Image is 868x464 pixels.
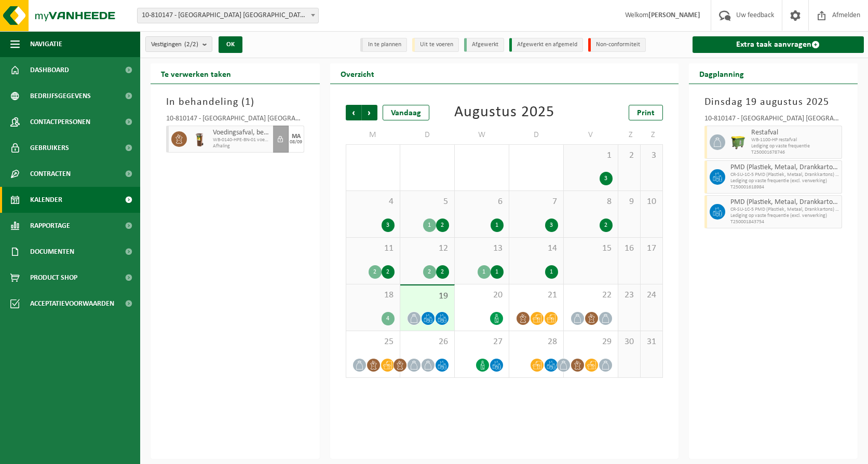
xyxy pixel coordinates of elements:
[641,126,663,144] td: Z
[30,291,114,317] span: Acceptatievoorwaarden
[30,239,74,265] span: Documenten
[569,243,613,254] span: 15
[292,133,301,140] div: MA
[569,336,613,348] span: 29
[618,126,641,144] td: Z
[693,36,864,53] a: Extra taak aanvragen
[751,129,839,137] span: Restafval
[730,178,839,184] span: Lediging op vaste frequentie (excl. verwerking)
[351,243,395,254] span: 11
[30,135,69,161] span: Gebruikers
[30,187,62,213] span: Kalender
[460,336,504,348] span: 27
[30,213,70,239] span: Rapportage
[751,149,839,156] span: T250001678746
[360,38,407,52] li: In te plannen
[514,243,558,254] span: 14
[151,37,198,52] span: Vestigingen
[290,140,302,145] div: 08/09
[145,36,212,52] button: Vestigingen(2/2)
[730,184,839,190] span: T250001618984
[330,63,385,84] h2: Overzicht
[623,196,635,208] span: 9
[405,291,449,302] span: 19
[646,196,657,208] span: 10
[623,336,635,348] span: 30
[382,265,395,279] div: 2
[245,97,251,107] span: 1
[491,219,504,232] div: 1
[623,243,635,254] span: 16
[569,196,613,208] span: 8
[184,41,198,48] count: (2/2)
[509,126,564,144] td: D
[30,83,91,109] span: Bedrijfsgegevens
[514,290,558,301] span: 21
[423,265,436,279] div: 2
[405,243,449,254] span: 12
[460,290,504,301] span: 20
[213,129,270,137] span: Voedingsafval, bevat producten van dierlijke oorsprong, onverpakt, categorie 3
[646,290,657,301] span: 24
[460,243,504,254] span: 13
[382,219,395,232] div: 3
[646,336,657,348] span: 31
[730,172,839,178] span: CR-SU-1C-5 PMD (Plastiek, Metaal, Drankkartons) (bedrijven)
[730,198,839,207] span: PMD (Plastiek, Metaal, Drankkartons) (bedrijven)
[509,38,583,52] li: Afgewerkt en afgemeld
[751,143,839,149] span: Lediging op vaste frequentie
[219,36,242,53] button: OK
[648,11,700,19] strong: [PERSON_NAME]
[405,196,449,208] span: 5
[730,213,839,219] span: Lediging op vaste frequentie (excl. verwerking)
[730,134,746,150] img: WB-1100-HPE-GN-50
[346,126,400,144] td: M
[460,196,504,208] span: 6
[730,219,839,225] span: T250001843754
[405,336,449,348] span: 26
[30,265,77,291] span: Product Shop
[412,38,459,52] li: Uit te voeren
[623,290,635,301] span: 23
[454,105,554,120] div: Augustus 2025
[455,126,509,144] td: W
[751,137,839,143] span: WB-1100-HP restafval
[491,265,504,279] div: 1
[382,312,395,325] div: 4
[464,38,504,52] li: Afgewerkt
[600,172,613,185] div: 3
[564,126,618,144] td: V
[151,63,241,84] h2: Te verwerken taken
[689,63,754,84] h2: Dagplanning
[192,131,208,147] img: WB-0140-HPE-BN-06
[637,109,655,117] span: Print
[213,143,270,149] span: Afhaling
[383,105,429,120] div: Vandaag
[30,161,71,187] span: Contracten
[423,219,436,232] div: 1
[30,109,90,135] span: Contactpersonen
[514,196,558,208] span: 7
[351,336,395,348] span: 25
[213,137,270,143] span: WB-0140-HPE-BN-01 voedingsafval, bevat prod van dierl oorspr
[588,38,646,52] li: Non-conformiteit
[369,265,382,279] div: 2
[362,105,377,120] span: Volgende
[569,290,613,301] span: 22
[400,126,455,144] td: D
[514,336,558,348] span: 28
[545,265,558,279] div: 1
[137,8,319,23] span: 10-810147 - VAN DER VALK HOTEL ANTWERPEN NV - BORGERHOUT
[166,94,304,110] h3: In behandeling ( )
[730,207,839,213] span: CR-SU-1C-5 PMD (Plastiek, Metaal, Drankkartons) (bedrijven)
[646,243,657,254] span: 17
[730,163,839,172] span: PMD (Plastiek, Metaal, Drankkartons) (bedrijven)
[351,196,395,208] span: 4
[704,115,843,126] div: 10-810147 - [GEOGRAPHIC_DATA] [GEOGRAPHIC_DATA] - [GEOGRAPHIC_DATA]
[30,57,69,83] span: Dashboard
[646,150,657,161] span: 3
[30,31,62,57] span: Navigatie
[629,105,663,120] a: Print
[623,150,635,161] span: 2
[600,219,613,232] div: 2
